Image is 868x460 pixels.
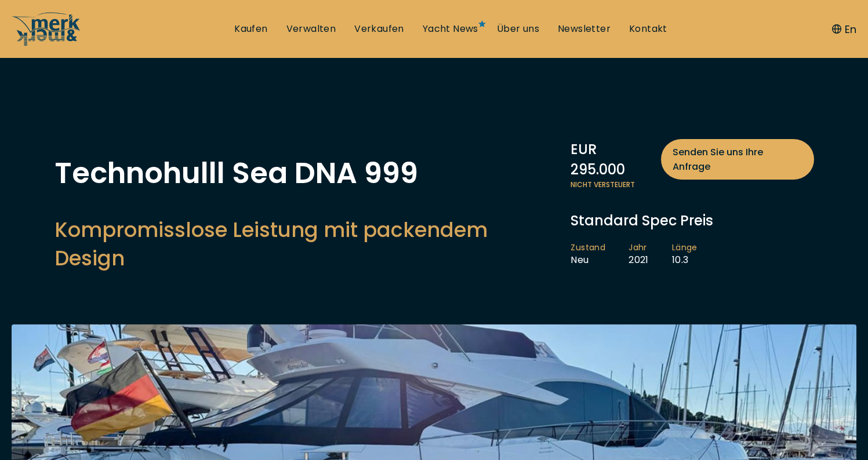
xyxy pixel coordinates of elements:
span: Standard Spec Preis [571,211,713,230]
span: Länge [672,242,698,254]
button: En [832,21,856,37]
a: Kaufen [234,23,267,35]
a: Verwalten [286,23,336,35]
a: Über uns [497,23,539,35]
div: EUR 295.000 [571,139,813,180]
li: Neu [571,242,629,266]
li: 10.3 [672,242,721,266]
a: Newsletter [558,23,611,35]
span: Nicht versteuert [571,180,813,190]
a: Senden Sie uns Ihre Anfrage [661,139,813,180]
span: Senden Sie uns Ihre Anfrage [673,145,802,174]
h2: Kompromisslose Leistung mit packendem Design [55,216,560,272]
li: 2021 [629,242,672,266]
a: Verkaufen [354,23,404,35]
h1: Technohulll Sea DNA 999 [55,159,560,188]
a: Kontakt [629,23,667,35]
a: Yacht News [423,23,478,35]
span: Zustand [571,242,605,254]
span: Jahr [629,242,649,254]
